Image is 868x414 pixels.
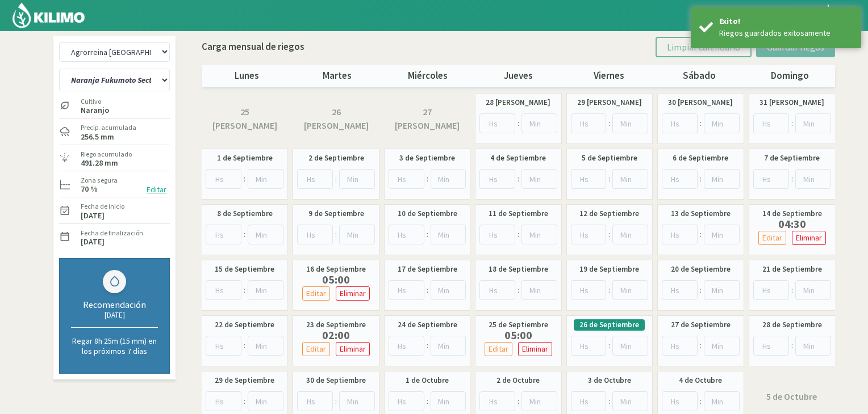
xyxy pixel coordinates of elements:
input: Hs [753,113,789,133]
input: Hs [662,169,698,189]
button: Editar [302,286,330,301]
span: : [244,173,245,185]
label: 15 de Septiembre [215,264,274,275]
img: Kilimo [11,2,86,29]
p: martes [292,69,382,83]
input: Min [248,169,283,189]
input: Hs [571,280,607,300]
input: Min [704,336,740,356]
label: 5 de Septiembre [582,153,637,164]
span: : [427,173,428,185]
input: Hs [571,113,607,133]
label: 26 de Septiembre [579,319,639,331]
label: 70 % [81,185,98,193]
input: Hs [662,113,698,133]
label: 12 de Septiembre [579,208,639,219]
label: 491.28 mm [81,159,118,167]
p: Editar [306,343,326,356]
label: 27 de Septiembre [671,319,731,331]
label: 11 de Septiembre [489,208,548,219]
label: 13 de Septiembre [671,208,731,219]
span: : [608,284,610,296]
input: Hs [297,225,333,244]
p: lunes [202,69,292,83]
span: : [518,284,519,296]
label: 4 de Septiembre [490,153,546,164]
span: : [608,229,610,240]
span: : [518,117,519,129]
input: Min [612,113,648,133]
input: Min [248,280,283,300]
label: 3 de Octubre [588,375,631,386]
label: 10 de Septiembre [398,208,457,219]
input: Hs [662,336,698,356]
div: [DATE] [71,310,158,320]
input: Hs [753,336,789,356]
label: 28 [PERSON_NAME] [486,97,550,108]
button: Eliminar [336,286,370,301]
input: Min [704,391,740,411]
div: Recomendación [71,299,158,310]
input: Hs [206,169,241,189]
label: 8 de Septiembre [217,208,273,219]
input: Min [339,391,375,411]
input: Hs [389,169,424,189]
input: Hs [206,280,241,300]
button: Eliminar [792,231,826,245]
label: Naranjo [81,107,109,114]
span: : [518,395,519,407]
button: Editar [485,342,512,356]
button: Editar [302,342,330,356]
span: : [427,284,428,296]
span: : [518,173,519,185]
label: Cultivo [81,96,109,107]
label: 29 [PERSON_NAME] [577,97,642,108]
button: Editar [143,183,170,196]
span: : [244,340,245,352]
input: Hs [662,225,698,244]
label: Fecha de finalización [81,228,143,238]
span: : [244,284,245,296]
label: 23 de Septiembre [306,319,366,331]
input: Min [521,391,557,411]
input: Min [795,169,831,189]
label: 29 de Septiembre [215,375,274,386]
label: 14 de Septiembre [762,208,822,219]
span: : [427,340,428,352]
label: Precip. acumulada [81,122,136,133]
p: Editar [306,287,326,300]
input: Hs [389,336,424,356]
p: Carga mensual de riegos [202,40,304,54]
label: 25 de Septiembre [489,319,548,331]
label: 256.5 mm [81,133,114,141]
input: Min [521,113,557,133]
label: 5 de Octubre [766,390,817,403]
input: Hs [479,391,515,411]
label: 05:00 [299,275,373,284]
span: : [700,340,702,352]
span: : [608,395,610,407]
label: 02:00 [299,331,373,340]
input: Min [612,336,648,356]
input: Min [431,336,466,356]
input: Hs [662,391,698,411]
div: Exito! [719,15,853,27]
input: Min [339,169,375,189]
input: Hs [389,280,424,300]
label: 18 de Septiembre [489,264,548,275]
label: 6 de Septiembre [673,153,728,164]
span: : [427,229,428,240]
label: [DATE] [81,238,105,246]
label: 2 de Septiembre [308,153,364,164]
label: 1 de Septiembre [217,153,273,164]
p: jueves [473,69,564,83]
input: Hs [479,169,515,189]
span: : [335,229,337,240]
label: 21 de Septiembre [762,264,822,275]
button: Editar [758,231,786,245]
label: 28 de Septiembre [762,319,822,331]
span: : [244,229,245,240]
span: : [244,395,245,407]
input: Min [795,280,831,300]
input: Hs [571,169,607,189]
